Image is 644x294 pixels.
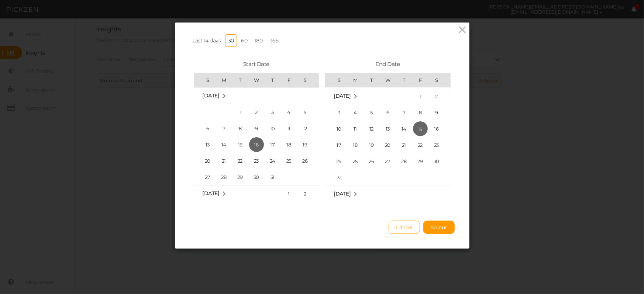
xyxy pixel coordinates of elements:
[298,153,313,168] span: 26
[217,153,231,168] span: 21
[364,121,380,137] td: Tuesday August 12 2025
[429,105,444,120] span: 9
[265,136,281,153] td: Thursday July 17 2025
[297,104,319,120] td: Saturday July 5 2025
[397,138,411,152] span: 21
[325,88,451,104] tr: Week 1
[325,169,347,186] td: Sunday August 31 2025
[380,154,395,169] span: 27
[281,73,297,87] th: F
[348,121,363,136] span: 11
[216,73,232,87] th: M
[380,105,395,120] span: 6
[194,104,319,120] tr: Week 1
[380,137,396,153] td: Wednesday August 20 2025
[248,104,265,120] td: Wednesday July 2 2025
[194,87,319,104] td: July 2025
[265,104,281,120] td: Thursday July 3 2025
[396,224,413,230] span: Cancel
[325,104,347,121] td: Sunday August 3 2025
[248,73,265,87] th: W
[429,121,444,136] span: 16
[325,121,347,137] td: Sunday August 10 2025
[380,73,396,87] th: W
[364,138,379,152] span: 19
[334,190,351,197] span: [DATE]
[397,154,411,169] span: 28
[248,169,265,186] td: Wednesday July 30 2025
[380,153,396,169] td: Wednesday August 27 2025
[265,169,281,186] td: Thursday July 31 2025
[298,186,313,201] span: 2
[332,170,347,185] span: 31
[216,120,232,136] td: Monday July 7 2025
[423,221,455,234] button: Accept
[194,153,216,169] td: Sunday July 20 2025
[217,137,231,152] span: 14
[233,137,248,152] span: 15
[348,154,363,169] span: 25
[412,88,428,104] td: Friday August 1 2025
[325,186,451,202] tr: Week undefined
[325,153,347,169] td: Sunday August 24 2025
[325,137,451,153] tr: Week 4
[396,73,412,87] th: T
[265,153,280,168] span: 24
[233,105,248,120] span: 1
[347,73,364,87] th: M
[281,120,297,136] td: Friday July 11 2025
[217,170,231,184] span: 28
[281,153,297,169] td: Friday July 25 2025
[194,136,216,153] td: Sunday July 13 2025
[397,121,411,136] span: 14
[347,137,364,153] td: Monday August 18 2025
[413,138,428,152] span: 22
[265,137,280,152] span: 17
[348,105,363,120] span: 4
[397,105,411,120] span: 7
[380,104,396,121] td: Wednesday August 6 2025
[347,104,364,121] td: Monday August 4 2025
[233,170,248,184] span: 29
[238,34,251,47] a: 60
[194,120,319,136] tr: Week 2
[232,120,248,136] td: Tuesday July 8 2025
[298,137,313,152] span: 19
[200,170,215,184] span: 27
[249,170,264,184] span: 30
[429,89,444,104] span: 2
[364,73,380,87] th: T
[194,185,248,202] td: August 2025
[298,121,313,136] span: 12
[232,136,248,153] td: Tuesday July 15 2025
[297,153,319,169] td: Saturday July 26 2025
[265,153,281,169] td: Thursday July 24 2025
[232,73,248,87] th: T
[428,121,451,137] td: Saturday August 16 2025
[325,153,451,169] tr: Week 5
[297,73,319,87] th: S
[325,169,451,186] tr: Week 6
[232,169,248,186] td: Tuesday July 29 2025
[325,73,347,87] th: S
[216,136,232,153] td: Monday July 14 2025
[203,92,220,99] span: [DATE]
[429,138,444,152] span: 23
[298,105,313,120] span: 5
[389,221,420,234] button: Cancel
[249,137,264,152] span: 16
[282,121,296,136] span: 11
[380,121,396,137] td: Wednesday August 13 2025
[281,185,297,202] td: Friday August 1 2025
[428,104,451,121] td: Saturday August 9 2025
[282,137,296,152] span: 18
[265,73,281,87] th: T
[297,136,319,153] td: Saturday July 19 2025
[325,104,451,121] tr: Week 2
[194,136,319,153] tr: Week 3
[203,190,220,197] span: [DATE]
[194,169,319,186] tr: Week 5
[413,89,428,104] span: 1
[396,137,412,153] td: Thursday August 21 2025
[412,104,428,121] td: Friday August 8 2025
